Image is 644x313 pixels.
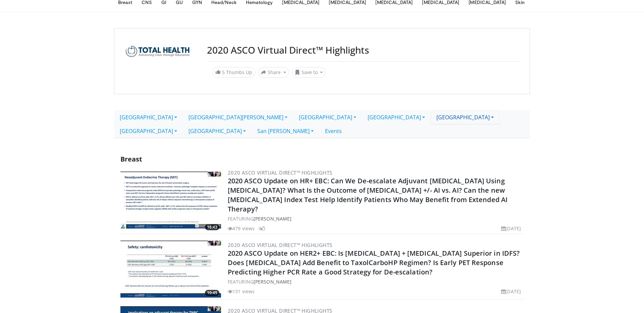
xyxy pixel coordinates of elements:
[205,224,219,230] span: 16:43
[120,241,221,298] img: 033c4c25-48c6-4cfb-b8ce-a40176b44e03.300x170_q85_crop-smart_upscale.jpg
[205,290,219,296] span: 10:45
[120,172,221,229] img: 194d3890-a01f-4e10-9709-bb421a41c4b0.300x170_q85_crop-smart_upscale.jpg
[362,110,431,124] a: [GEOGRAPHIC_DATA]
[120,241,221,298] a: 10:45
[207,45,520,56] h3: 2020 ASCO Virtual Direct™ Highlights
[114,124,183,138] a: [GEOGRAPHIC_DATA]
[431,110,499,124] a: [GEOGRAPHIC_DATA]
[120,172,221,229] a: 16:43
[228,278,524,285] div: FEATURING
[114,110,183,124] a: [GEOGRAPHIC_DATA]
[254,215,291,222] a: [PERSON_NAME]
[501,225,521,232] li: [DATE]
[254,278,291,285] a: [PERSON_NAME]
[228,225,255,232] li: 479 views
[183,110,293,124] a: [GEOGRAPHIC_DATA][PERSON_NAME]
[293,110,362,124] a: [GEOGRAPHIC_DATA]
[319,124,347,138] a: Events
[259,225,265,232] li: 4
[252,124,319,138] a: San [PERSON_NAME]
[222,69,225,75] span: 5
[183,124,252,138] a: [GEOGRAPHIC_DATA]
[212,67,255,77] a: 5 Thumbs Up
[120,154,142,164] span: Breast
[228,288,255,295] li: 131 views
[228,169,332,176] a: 2020 ASCO Virtual Direct™ Highlights
[228,215,524,222] div: FEATURING
[228,242,332,248] a: 2020 ASCO Virtual Direct™ Highlights
[228,249,520,276] a: 2020 ASCO Update on HER2+ EBC: Is [MEDICAL_DATA] + [MEDICAL_DATA] Superior in IDFS? Does [MEDICAL...
[228,176,507,213] a: 2020 ASCO Update on HR+ EBC: Can We De-escalate Adjuvant [MEDICAL_DATA] Using [MEDICAL_DATA]? Wha...
[258,67,289,78] button: Share
[292,67,326,78] button: Save to
[501,288,521,295] li: [DATE]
